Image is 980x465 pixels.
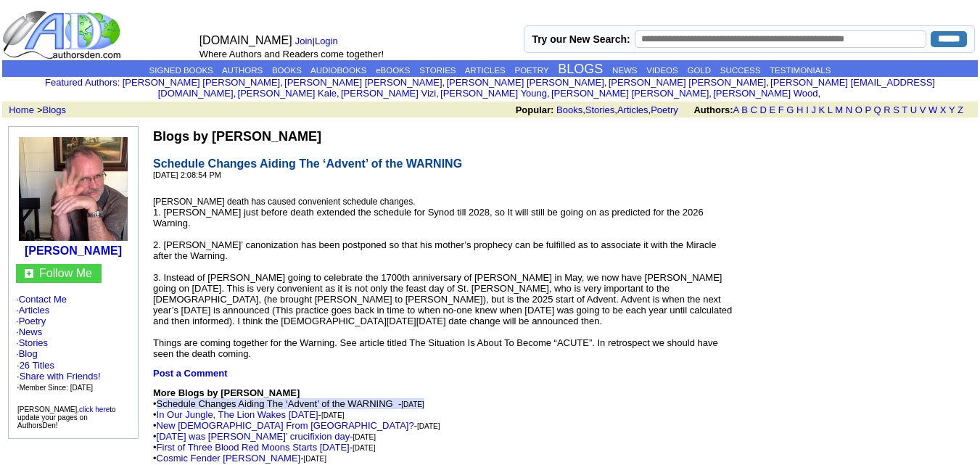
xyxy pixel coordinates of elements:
[617,104,648,115] a: Articles
[376,66,410,75] a: eBOOKS
[321,411,344,419] font: [DATE]
[153,170,732,408] span: [DATE] 2:08:54 PM
[339,90,341,98] font: i
[153,398,424,409] font: •
[417,422,440,430] font: [DATE]
[884,104,890,115] a: R
[778,104,784,115] a: F
[25,244,122,257] a: [PERSON_NAME]
[949,104,955,115] a: Y
[786,104,794,115] a: G
[902,104,907,115] a: T
[295,36,313,46] a: Join
[770,66,831,75] a: TESTIMONIALS
[419,66,456,75] a: STORIES
[284,77,442,88] a: [PERSON_NAME] [PERSON_NAME]
[153,157,462,170] span: Schedule Changes Aiding The ‘Advent’ of the WARNING
[79,406,110,413] a: click here
[820,90,822,98] font: i
[16,294,131,393] font: · · · · · ·
[2,9,124,60] img: logo_ad.gif
[304,455,326,463] font: [DATE]
[819,104,825,115] a: K
[893,104,899,115] a: S
[612,66,638,75] a: NEWS
[806,104,809,115] a: I
[157,453,301,464] a: Cosmic Fender [PERSON_NAME]
[20,360,54,371] a: 26 Titles
[19,305,50,316] a: Articles
[19,337,48,348] a: Stories
[9,104,34,115] a: Home
[750,104,757,115] a: C
[828,104,833,115] a: L
[516,104,554,115] b: Popular:
[607,79,609,87] font: i
[153,207,732,359] span: 1. [PERSON_NAME] just before death extended the schedule for Synod till 2028, so It will still be...
[401,400,424,408] font: [DATE]
[958,104,963,115] a: Z
[712,90,713,98] font: i
[153,420,440,431] font: • -
[45,77,118,88] a: Featured Authors
[37,104,66,115] font: >
[759,104,766,115] a: D
[769,79,770,87] font: i
[295,36,343,46] font: |
[157,442,350,453] a: First of Three Blood Red Moons Starts [DATE]
[19,326,43,337] a: News
[158,77,935,99] a: [PERSON_NAME] [EMAIL_ADDRESS][DOMAIN_NAME]
[153,442,376,453] font: • -
[153,387,300,398] font: More Blogs by [PERSON_NAME]
[516,104,976,115] font: , , ,
[157,420,414,431] a: New [DEMOGRAPHIC_DATA] From [GEOGRAPHIC_DATA]?
[315,36,338,46] a: Login
[19,294,67,305] a: Contact Me
[446,77,604,88] a: [PERSON_NAME] [PERSON_NAME]
[222,66,263,75] a: AUTHORS
[558,62,603,76] a: BLOGS
[609,77,766,88] a: [PERSON_NAME] [PERSON_NAME]
[45,77,120,88] font: :
[236,90,237,98] font: i
[25,269,33,278] img: gc.jpg
[440,88,547,99] a: [PERSON_NAME] Young
[940,104,947,115] a: X
[283,79,284,87] font: i
[353,444,375,452] font: [DATE]
[20,371,101,382] a: Share with Friends!
[769,104,775,115] a: E
[928,104,937,115] a: W
[43,104,67,115] a: Blogs
[910,104,917,115] a: U
[19,137,128,241] img: 211017.jpeg
[39,267,92,279] a: Follow Me
[157,409,318,420] a: In Our Jungle, The Lion Wakes [DATE]
[199,49,384,59] font: Where Authors and Readers come together!
[153,431,376,442] font: • -
[532,33,630,45] label: Try our New Search:
[353,433,375,441] font: [DATE]
[153,453,326,464] font: • -
[796,104,803,115] a: H
[238,88,337,99] a: [PERSON_NAME] Kale
[551,88,709,99] a: [PERSON_NAME] [PERSON_NAME]
[157,398,424,409] span: Schedule Changes Aiding The ‘Advent’ of the WARNING -
[465,66,506,75] a: ARTICLES
[865,104,870,115] a: P
[17,406,116,429] font: [PERSON_NAME], to update your pages on AuthorsDen!
[873,104,881,115] a: Q
[153,409,344,420] font: • -
[920,104,926,115] a: V
[646,66,678,75] a: VIDEOS
[687,66,711,75] a: GOLD
[272,66,302,75] a: BOOKS
[153,197,416,207] span: [PERSON_NAME] death has caused convenient schedule changes.
[720,66,761,75] a: SUCCESS
[153,368,228,379] a: Post a Comment
[741,104,748,115] a: B
[585,104,614,115] a: Stories
[20,384,94,392] font: Member Since: [DATE]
